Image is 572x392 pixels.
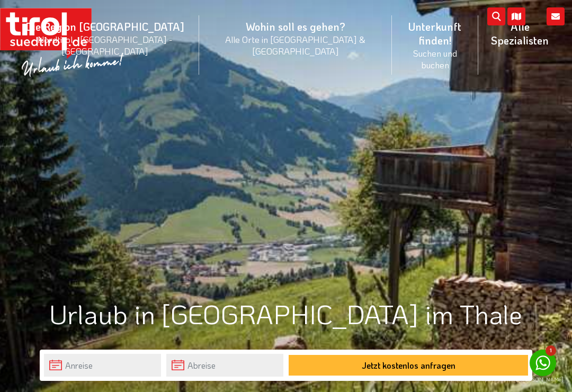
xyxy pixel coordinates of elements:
[405,47,466,70] small: Suchen und buchen
[11,8,199,68] a: Die Region [GEOGRAPHIC_DATA]Nordtirol - [GEOGRAPHIC_DATA] - [GEOGRAPHIC_DATA]
[199,8,392,68] a: Wohin soll es gehen?Alle Orte in [GEOGRAPHIC_DATA] & [GEOGRAPHIC_DATA]
[289,355,528,376] button: Jetzt kostenlos anfragen
[392,8,478,82] a: Unterkunft finden!Suchen und buchen
[507,7,525,25] i: Karte öffnen
[530,350,556,376] a: 1
[212,33,379,57] small: Alle Orte in [GEOGRAPHIC_DATA] & [GEOGRAPHIC_DATA]
[166,354,283,377] input: Abreise
[44,354,161,377] input: Anreise
[478,8,561,59] a: Alle Spezialisten
[547,7,565,25] i: Kontakt
[23,33,186,57] small: Nordtirol - [GEOGRAPHIC_DATA] - [GEOGRAPHIC_DATA]
[40,299,532,328] h1: Urlaub in [GEOGRAPHIC_DATA] im Thale
[546,345,556,356] span: 1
